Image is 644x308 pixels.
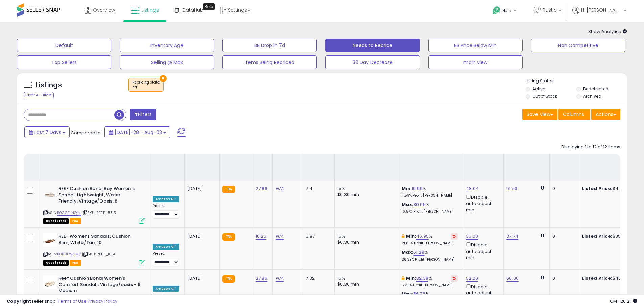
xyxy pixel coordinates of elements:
div: Disable auto adjust min [466,283,498,303]
div: $0.30 min [337,281,393,287]
i: Revert to store-level Min Markup [453,277,456,280]
strong: Copyright [7,298,31,304]
a: 52.00 [466,275,478,282]
a: 46.95 [416,233,429,240]
a: 60.00 [506,275,519,282]
b: REEF Cushion Bondi Bay Women's Sandal, Lightweight, Water Friendly, Vintage/Oasis, 6 [58,186,141,206]
span: Hi [PERSON_NAME] [581,7,622,14]
label: Active [532,86,545,92]
button: Needs to Reprice [325,39,420,52]
a: Help [487,1,523,22]
span: Last 7 Days [34,129,61,136]
i: Get Help [492,6,501,15]
img: 21ou4AiwbsL._SL40_.jpg [43,186,57,199]
div: Clear All Filters [24,92,54,98]
button: Items Being Repriced [222,55,317,69]
span: | SKU: REEF_1650 [82,251,117,257]
div: seller snap | | [7,298,117,305]
img: 31xj6wvgq9L._SL40_.jpg [43,233,57,247]
span: Rustic [543,7,557,14]
div: [DATE] [187,186,214,192]
button: 30 Day Decrease [325,55,420,69]
i: Revert to store-level Min Markup [453,235,456,238]
button: Top Sellers [17,55,111,69]
img: 31wx3WTmOwL._SL40_.jpg [43,275,57,289]
div: Preset: [153,204,179,219]
button: × [160,75,167,82]
a: 61.29 [413,249,424,256]
small: FBA [222,233,235,241]
span: | SKU: REEF_8315 [82,210,116,215]
b: Min: [406,233,416,239]
span: Compared to: [71,129,102,136]
span: All listings that are currently out of stock and unavailable for purchase on Amazon [43,218,69,224]
button: Selling @ Max [120,55,214,69]
span: All listings that are currently out of stock and unavailable for purchase on Amazon [43,260,69,266]
div: 15% [337,233,393,239]
button: [DATE]-28 - Aug-03 [104,126,170,138]
span: FBA [70,218,81,224]
a: 51.53 [506,185,517,192]
label: Archived [583,93,601,99]
b: Listed Price: [582,233,613,239]
small: FBA [222,186,235,193]
a: 32.38 [416,275,428,282]
div: [DATE] [187,233,214,239]
a: N/A [276,185,284,192]
div: $40.00 [582,275,638,281]
div: % [402,275,458,288]
p: 21.80% Profit [PERSON_NAME] [402,241,458,246]
div: 7.32 [306,275,329,281]
div: 0 [552,186,573,192]
button: Default [17,39,111,52]
i: Calculated using Dynamic Max Price. [541,275,544,280]
a: Terms of Use [58,298,87,304]
a: 30.65 [413,201,426,208]
a: 27.86 [256,275,267,282]
div: 15% [337,275,393,281]
b: Max: [402,201,413,208]
span: Help [502,8,511,14]
div: Amazon AI * [153,286,179,292]
i: This overrides the store level min markup for this listing [402,276,404,280]
a: 35.00 [466,233,478,240]
div: $41.00 [582,186,638,192]
p: Listing States: [526,78,627,85]
div: Tooltip anchor [203,3,215,10]
span: [DATE]-28 - Aug-03 [115,129,162,136]
a: 16.25 [256,233,266,240]
a: N/A [276,275,284,282]
div: ASIN: [43,233,145,265]
div: 5.87 [306,233,329,239]
button: Filters [130,109,156,120]
h5: Listings [36,80,62,90]
button: Last 7 Days [24,126,70,138]
a: B0B1JPW6M7 [57,251,81,257]
div: 7.4 [306,186,329,192]
span: Overview [93,7,115,14]
span: Repricing state : [132,80,160,90]
button: Inventory Age [120,39,214,52]
a: 19.99 [412,185,423,192]
span: Listings [141,7,159,14]
button: Columns [558,109,590,120]
b: Min: [406,275,416,281]
span: FBA [70,260,81,266]
div: $0.30 min [337,192,393,198]
div: 0 [552,275,573,281]
div: 15% [337,186,393,192]
button: Non Competitive [531,39,625,52]
span: Show Analytics [588,28,627,35]
a: 37.74 [506,233,518,240]
div: Preset: [153,251,179,266]
a: N/A [276,233,284,240]
div: [DATE] [187,275,214,281]
div: % [402,249,458,262]
div: % [402,186,458,198]
i: This overrides the store level min markup for this listing [402,234,404,238]
div: $0.30 min [337,239,393,245]
b: Reef Cushion Bondi Women's Comfort Sandals Vintage/oasis - 9 Medium [58,275,141,296]
b: REEF Womens Sandals, Cushion Slim, White/Tan, 10 [58,233,141,247]
div: off [132,85,160,90]
b: Max: [402,249,413,255]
